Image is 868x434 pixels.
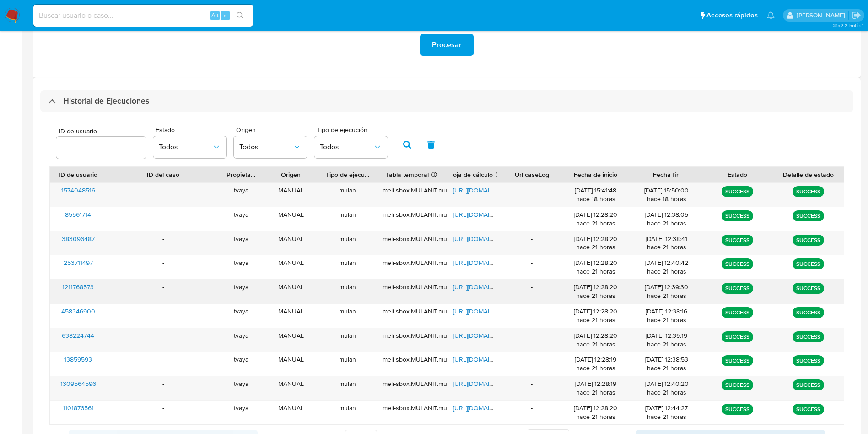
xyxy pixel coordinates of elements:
button: search-icon [231,9,249,22]
a: Notificaciones [767,11,775,19]
span: s [224,11,226,20]
span: Alt [211,11,219,20]
span: Accesos rápidos [706,11,758,20]
p: tomas.vaya@mercadolibre.com [797,11,848,20]
a: Salir [852,11,861,20]
span: 3.152.2-hotfix-1 [833,22,863,29]
input: Buscar usuario o caso... [33,10,253,22]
